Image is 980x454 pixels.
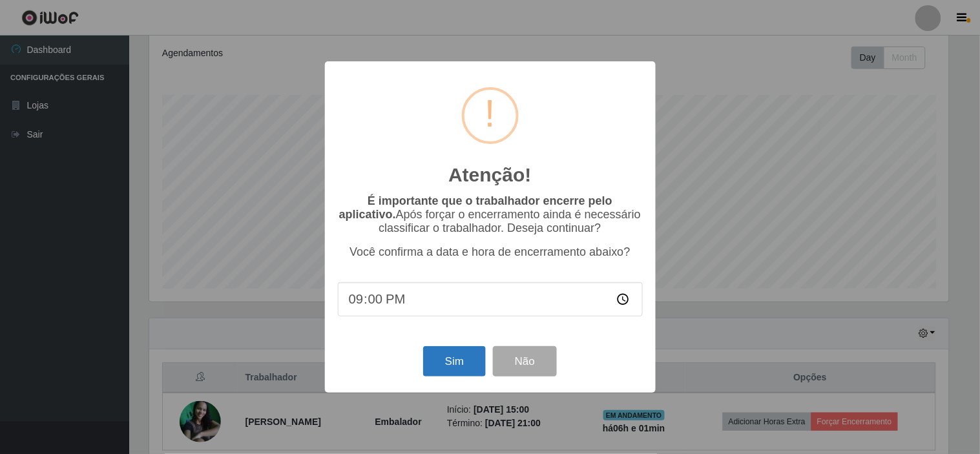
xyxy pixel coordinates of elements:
[339,194,612,221] b: É importante que o trabalhador encerre pelo aplicativo.
[493,346,557,377] button: Não
[338,245,643,259] p: Você confirma a data e hora de encerramento abaixo?
[338,194,643,235] p: Após forçar o encerramento ainda é necessário classificar o trabalhador. Deseja continuar?
[448,163,531,187] h2: Atenção!
[423,346,486,377] button: Sim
